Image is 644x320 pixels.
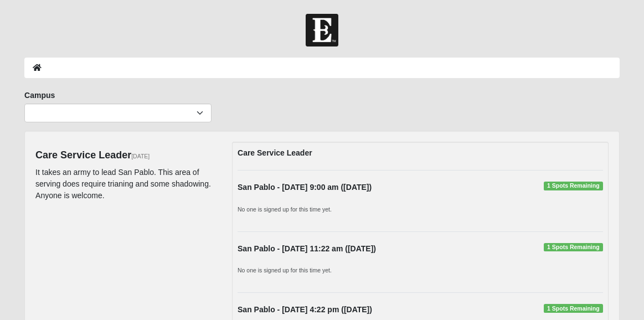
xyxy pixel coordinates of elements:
small: No one is signed up for this time yet. [238,206,332,213]
strong: Care Service Leader [238,148,312,157]
span: 1 Spots Remaining [544,304,603,313]
p: It takes an army to lead San Pablo. This area of serving does require trianing and some shadowing... [35,167,215,202]
small: No one is signed up for this time yet. [238,267,332,273]
strong: San Pablo - [DATE] 9:00 am ([DATE]) [238,183,372,192]
strong: San Pablo - [DATE] 4:22 pm ([DATE]) [238,305,372,314]
small: [DATE] [131,153,150,159]
img: Church of Eleven22 Logo [306,14,338,47]
h4: Care Service Leader [35,149,215,162]
span: 1 Spots Remaining [544,243,603,252]
span: 1 Spots Remaining [544,182,603,190]
strong: San Pablo - [DATE] 11:22 am ([DATE]) [238,244,376,253]
label: Campus [24,90,55,101]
